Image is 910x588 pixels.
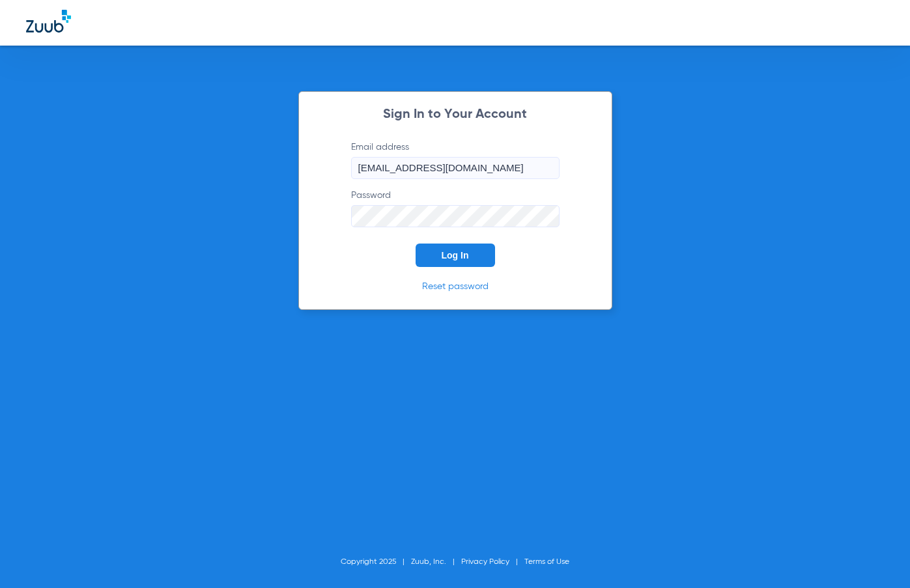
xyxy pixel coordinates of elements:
[351,189,560,227] label: Password
[351,205,560,227] input: Password
[341,555,411,568] li: Copyright 2025
[351,141,560,179] label: Email address
[26,10,71,33] img: Zuub Logo
[442,250,469,260] span: Log In
[416,244,495,267] button: Log In
[461,558,509,566] a: Privacy Policy
[351,157,560,179] input: Email address
[845,525,910,588] iframe: Chat Widget
[332,108,579,121] h2: Sign In to Your Account
[524,558,569,566] a: Terms of Use
[411,555,461,568] li: Zuub, Inc.
[422,282,489,291] a: Reset password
